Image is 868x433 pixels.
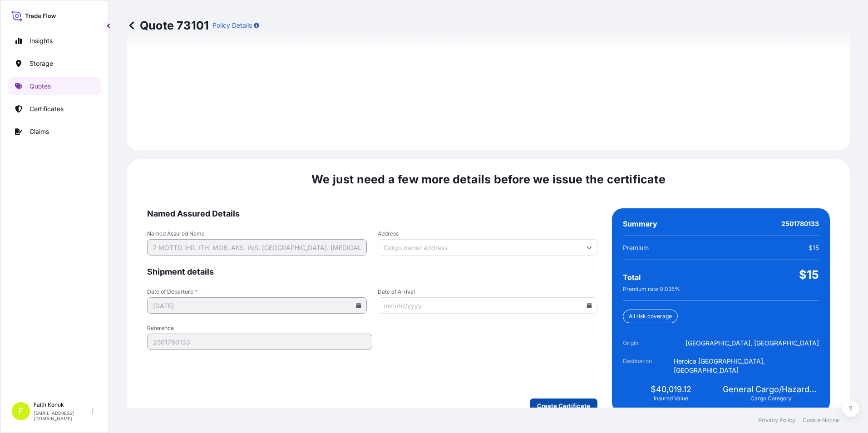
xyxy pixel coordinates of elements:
button: Create Certificate [530,399,597,413]
p: Faith Konuk [34,401,90,408]
span: Cargo Category [750,395,792,402]
span: Reference [147,325,372,332]
a: Insights [8,32,101,50]
span: General Cargo/Hazardous Material [723,384,819,395]
a: Certificates [8,100,101,118]
span: Insured Value [654,395,688,402]
a: Cookie Notice [803,417,839,424]
span: Date of Departure [147,288,367,295]
span: [GEOGRAPHIC_DATA], [GEOGRAPHIC_DATA] [686,339,819,348]
input: Cargo owner address [378,239,597,256]
p: [EMAIL_ADDRESS][DOMAIN_NAME] [34,410,90,421]
p: Certificates [30,104,64,113]
a: Quotes [8,77,101,95]
p: Policy Details [212,21,252,30]
p: Insights [30,36,53,45]
span: $15 [809,243,819,252]
a: Storage [8,54,101,73]
span: $40,019.12 [651,384,691,395]
p: Claims [30,127,49,136]
input: Your internal reference [147,334,372,350]
span: $15 [799,267,819,282]
p: Quote 73101 [127,18,209,33]
p: Create Certificate [537,401,590,410]
span: Named Assured Details [147,208,597,219]
span: We just need a few more details before we issue the certificate [311,172,666,187]
span: Address [378,230,597,237]
p: Storage [30,59,53,68]
a: Privacy Policy [758,417,795,424]
span: Shipment details [147,266,597,277]
span: Destination [623,357,674,375]
span: Summary [623,219,657,228]
span: Premium [623,243,649,252]
span: Premium rate 0.035 % [623,285,680,293]
span: 2501780133 [781,219,819,228]
span: Origin [623,339,674,348]
span: Heroica [GEOGRAPHIC_DATA], [GEOGRAPHIC_DATA] [674,357,819,375]
span: Date of Arrival [378,288,597,295]
span: F [19,407,24,416]
input: mm/dd/yyyy [147,297,367,314]
div: All risk coverage [623,310,678,323]
span: Total [623,273,641,282]
p: Quotes [30,82,51,91]
span: Named Assured Name [147,230,367,237]
a: Claims [8,123,101,141]
input: mm/dd/yyyy [378,297,597,314]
